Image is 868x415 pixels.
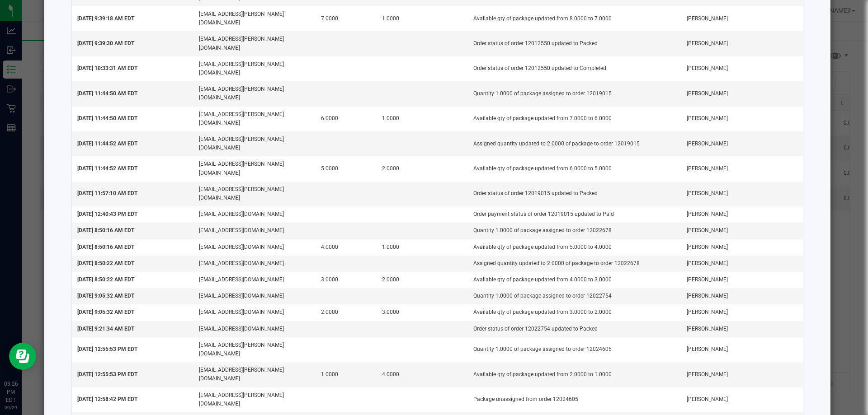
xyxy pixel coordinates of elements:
[681,31,803,56] td: [PERSON_NAME]
[193,239,316,256] td: [EMAIL_ADDRESS][DOMAIN_NAME]
[468,156,681,181] td: Available qty of package updated from 6.0000 to 5.0000
[468,81,681,106] td: Quantity 1.0000 of package assigned to order 12019015
[681,6,803,31] td: [PERSON_NAME]
[193,272,316,288] td: [EMAIL_ADDRESS][DOMAIN_NAME]
[377,362,468,387] td: 4.0000
[193,131,316,156] td: [EMAIL_ADDRESS][PERSON_NAME][DOMAIN_NAME]
[316,156,377,181] td: 5.0000
[468,239,681,256] td: Available qty of package updated from 5.0000 to 4.0000
[316,304,377,321] td: 2.0000
[468,288,681,304] td: Quantity 1.0000 of package assigned to order 12022754
[681,288,803,304] td: [PERSON_NAME]
[193,107,316,131] td: [EMAIL_ADDRESS][PERSON_NAME][DOMAIN_NAME]
[193,288,316,304] td: [EMAIL_ADDRESS][DOMAIN_NAME]
[77,276,134,283] span: [DATE] 8:50:22 AM EDT
[77,115,137,121] span: [DATE] 11:44:50 AM EDT
[77,15,134,22] span: [DATE] 9:39:18 AM EDT
[77,227,134,233] span: [DATE] 8:50:16 AM EDT
[681,337,803,362] td: [PERSON_NAME]
[681,107,803,131] td: [PERSON_NAME]
[468,387,681,412] td: Package unassigned from order 12024605
[193,387,316,412] td: [EMAIL_ADDRESS][PERSON_NAME][DOMAIN_NAME]
[468,206,681,223] td: Order payment status of order 12019015 updated to Paid
[193,6,316,31] td: [EMAIL_ADDRESS][PERSON_NAME][DOMAIN_NAME]
[77,396,137,402] span: [DATE] 12:58:42 PM EDT
[316,6,377,31] td: 7.0000
[681,223,803,239] td: [PERSON_NAME]
[681,387,803,412] td: [PERSON_NAME]
[193,362,316,387] td: [EMAIL_ADDRESS][PERSON_NAME][DOMAIN_NAME]
[193,156,316,181] td: [EMAIL_ADDRESS][PERSON_NAME][DOMAIN_NAME]
[77,90,137,97] span: [DATE] 11:44:50 AM EDT
[681,81,803,106] td: [PERSON_NAME]
[316,272,377,288] td: 3.0000
[77,211,137,217] span: [DATE] 12:40:43 PM EDT
[77,165,137,172] span: [DATE] 11:44:52 AM EDT
[468,223,681,239] td: Quantity 1.0000 of package assigned to order 12022678
[193,223,316,239] td: [EMAIL_ADDRESS][DOMAIN_NAME]
[77,293,134,299] span: [DATE] 9:05:32 AM EDT
[681,239,803,256] td: [PERSON_NAME]
[681,362,803,387] td: [PERSON_NAME]
[377,239,468,256] td: 1.0000
[193,256,316,272] td: [EMAIL_ADDRESS][DOMAIN_NAME]
[77,346,137,352] span: [DATE] 12:55:53 PM EDT
[377,156,468,181] td: 2.0000
[468,131,681,156] td: Assigned quantity updated to 2.0000 of package to order 12019015
[193,304,316,321] td: [EMAIL_ADDRESS][DOMAIN_NAME]
[468,31,681,56] td: Order status of order 12012550 updated to Packed
[681,206,803,223] td: [PERSON_NAME]
[377,6,468,31] td: 1.0000
[193,206,316,223] td: [EMAIL_ADDRESS][DOMAIN_NAME]
[77,65,137,71] span: [DATE] 10:33:31 AM EDT
[193,81,316,106] td: [EMAIL_ADDRESS][PERSON_NAME][DOMAIN_NAME]
[193,182,316,206] td: [EMAIL_ADDRESS][PERSON_NAME][DOMAIN_NAME]
[9,343,36,370] iframe: Resource center
[77,260,134,266] span: [DATE] 8:50:22 AM EDT
[681,272,803,288] td: [PERSON_NAME]
[377,107,468,131] td: 1.0000
[681,156,803,181] td: [PERSON_NAME]
[377,304,468,321] td: 3.0000
[193,31,316,56] td: [EMAIL_ADDRESS][PERSON_NAME][DOMAIN_NAME]
[468,362,681,387] td: Available qty of package updated from 2.0000 to 1.0000
[681,256,803,272] td: [PERSON_NAME]
[681,56,803,81] td: [PERSON_NAME]
[77,190,137,196] span: [DATE] 11:57:10 AM EDT
[193,337,316,362] td: [EMAIL_ADDRESS][PERSON_NAME][DOMAIN_NAME]
[377,272,468,288] td: 2.0000
[681,131,803,156] td: [PERSON_NAME]
[316,362,377,387] td: 1.0000
[193,56,316,81] td: [EMAIL_ADDRESS][PERSON_NAME][DOMAIN_NAME]
[468,304,681,321] td: Available qty of package updated from 3.0000 to 2.0000
[468,182,681,206] td: Order status of order 12019015 updated to Packed
[468,6,681,31] td: Available qty of package updated from 8.0000 to 7.0000
[468,256,681,272] td: Assigned quantity updated to 2.0000 of package to order 12022678
[77,326,134,332] span: [DATE] 9:21:34 AM EDT
[77,140,137,147] span: [DATE] 11:44:52 AM EDT
[316,239,377,256] td: 4.0000
[468,107,681,131] td: Available qty of package updated from 7.0000 to 6.0000
[468,56,681,81] td: Order status of order 12012550 updated to Completed
[468,321,681,337] td: Order status of order 12022754 updated to Packed
[77,40,134,47] span: [DATE] 9:39:30 AM EDT
[468,272,681,288] td: Available qty of package updated from 4.0000 to 3.0000
[193,321,316,337] td: [EMAIL_ADDRESS][DOMAIN_NAME]
[681,304,803,321] td: [PERSON_NAME]
[77,244,134,250] span: [DATE] 8:50:16 AM EDT
[681,182,803,206] td: [PERSON_NAME]
[468,337,681,362] td: Quantity 1.0000 of package assigned to order 12024605
[77,371,137,378] span: [DATE] 12:55:53 PM EDT
[681,321,803,337] td: [PERSON_NAME]
[77,309,134,315] span: [DATE] 9:05:32 AM EDT
[316,107,377,131] td: 6.0000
